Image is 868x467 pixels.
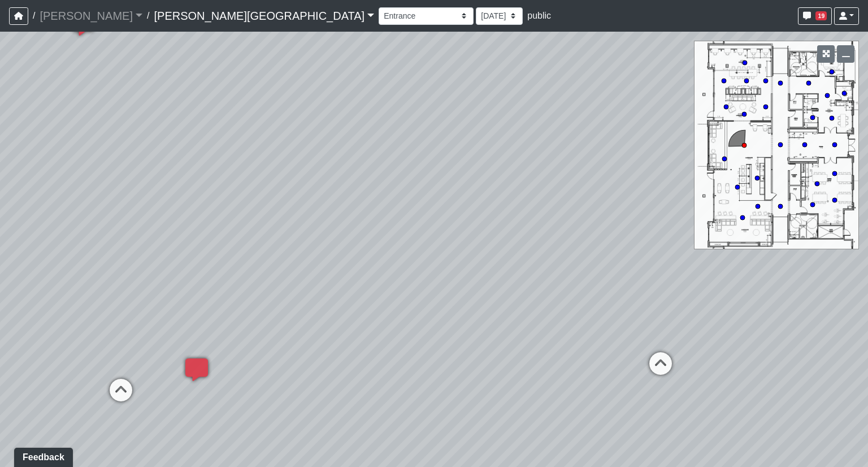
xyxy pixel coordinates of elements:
span: / [142,5,154,27]
span: / [28,5,40,27]
span: public [527,11,551,20]
button: 19 [798,7,832,25]
span: 19 [815,11,827,20]
iframe: Ybug feedback widget [8,444,75,467]
a: [PERSON_NAME][GEOGRAPHIC_DATA] [154,5,374,27]
a: [PERSON_NAME] [40,5,142,27]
